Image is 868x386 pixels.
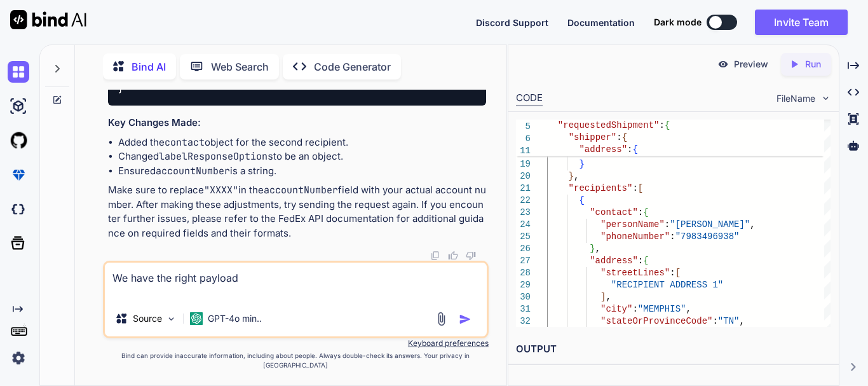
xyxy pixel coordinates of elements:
[686,304,691,314] span: ,
[516,133,531,145] span: 6
[516,279,531,291] div: 29
[516,291,531,303] div: 30
[516,303,531,315] div: 31
[211,59,269,74] p: Web Search
[632,304,637,314] span: :
[670,268,675,278] span: :
[675,231,740,242] span: "7983496938"
[569,132,617,142] span: "shipper"
[643,256,648,266] span: {
[108,116,486,130] h3: Key Changes Made:
[776,92,815,105] span: FileName
[739,316,744,326] span: ,
[632,183,637,193] span: :
[579,159,584,169] span: }
[133,312,162,325] p: Source
[108,183,486,240] p: Make sure to replace in the field with your actual account number. After making these adjustments...
[516,315,531,327] div: 32
[516,121,531,133] span: 5
[264,184,338,196] code: accountNumber
[132,59,166,74] p: Bind AI
[103,338,489,348] p: Keyboard preferences
[105,263,487,301] textarea: We have the right payload
[590,256,638,266] span: "address"
[459,313,471,326] img: icon
[166,314,177,324] img: Pick Models
[734,58,768,71] p: Preview
[516,170,531,183] div: 20
[574,171,579,181] span: ,
[670,231,675,242] span: :
[643,207,648,217] span: {
[600,268,670,278] span: "streetLines"
[600,231,670,242] span: "phoneNumber"
[10,10,86,29] img: Bind AI
[156,165,230,177] code: accountNumber
[516,183,531,195] div: 21
[567,17,635,28] span: Documentation
[567,16,635,29] button: Documentation
[516,195,531,207] div: 22
[611,280,723,290] span: "RECIPIENT ADDRESS 1"
[638,207,643,217] span: :
[595,244,600,254] span: ,
[190,312,203,325] img: GPT-4o mini
[579,195,584,205] span: {
[632,144,637,155] span: {
[755,10,848,35] button: Invite Team
[820,93,831,104] img: chevron down
[622,132,627,142] span: {
[590,207,638,217] span: "contact"
[579,144,627,155] span: "address"
[118,83,123,95] span: }
[476,16,548,29] button: Discord Support
[516,158,531,170] div: 19
[434,312,449,326] img: attachment
[665,147,686,157] span: "US"
[516,207,531,219] div: 23
[466,251,476,261] img: dislike
[516,267,531,279] div: 28
[8,198,29,220] img: darkCloudIdeIcon
[659,120,664,130] span: :
[590,147,659,157] span: "countryCode"
[516,219,531,231] div: 24
[665,219,670,230] span: :
[204,184,238,196] code: "XXXX"
[103,351,489,370] p: Bind can provide inaccurate information, including about people. Always double-check its answers....
[712,316,717,326] span: :
[516,91,543,106] div: CODE
[600,304,632,314] span: "city"
[638,304,686,314] span: "MEMPHIS"
[118,164,486,179] li: Ensured is a string.
[118,135,486,150] li: Added the object for the second recipient.
[654,16,702,29] span: Dark mode
[600,219,665,230] span: "personName"
[805,58,821,71] p: Run
[8,95,29,117] img: ai-studio
[8,347,29,369] img: settings
[516,243,531,255] div: 26
[118,149,486,164] li: Changed to be an object.
[516,145,531,157] span: 11
[616,132,621,142] span: :
[314,59,391,74] p: Code Generator
[8,130,29,151] img: githubLight
[448,251,458,261] img: like
[750,219,755,230] span: ,
[665,120,670,130] span: {
[476,17,548,28] span: Discord Support
[659,147,664,157] span: :
[165,136,205,149] code: contact
[159,150,273,163] code: labelResponseOptions
[718,316,740,326] span: "TN"
[627,144,632,155] span: :
[600,292,606,302] span: ]
[638,183,643,193] span: [
[569,171,574,181] span: }
[670,219,750,230] span: "[PERSON_NAME]"
[638,256,643,266] span: :
[600,316,712,326] span: "stateOrProvinceCode"
[569,183,633,193] span: "recipients"
[8,164,29,186] img: premium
